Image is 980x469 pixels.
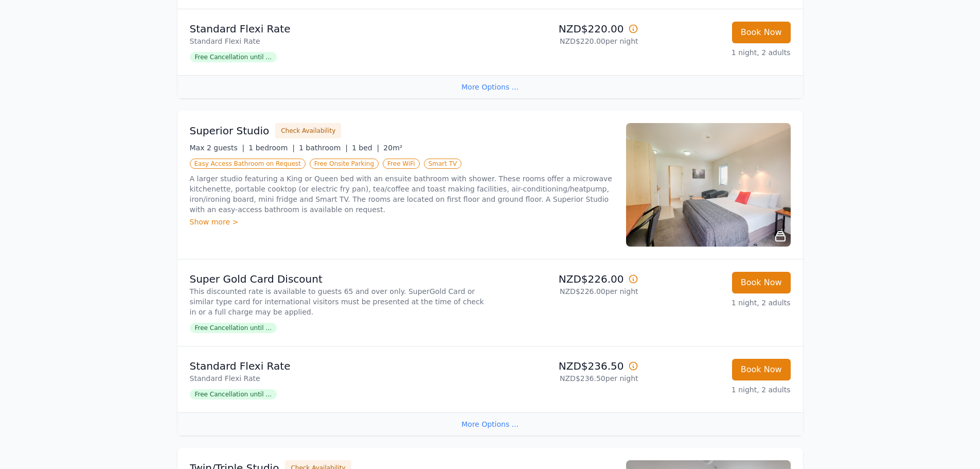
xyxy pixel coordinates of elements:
[190,144,245,152] span: Max 2 guests |
[494,373,638,384] p: NZD$236.50 per night
[732,22,791,43] button: Book Now
[494,22,638,36] p: NZD$220.00
[275,123,341,138] button: Check Availability
[299,144,348,152] span: 1 bathroom |
[177,412,803,436] div: More Options ...
[190,389,277,399] span: Free Cancellation until ...
[732,359,791,380] button: Book Now
[248,144,295,152] span: 1 bedroom |
[494,286,638,297] p: NZD$226.00 per night
[647,385,791,395] p: 1 night, 2 adults
[190,173,614,215] p: A larger studio featuring a King or Queen bed with an ensuite bathroom with shower. These rooms o...
[190,124,270,138] h3: Superior Studio
[190,159,306,169] span: Easy Access Bathroom on Request
[190,272,486,286] p: Super Gold Card Discount
[190,36,486,46] p: Standard Flexi Rate
[647,298,791,308] p: 1 night, 2 adults
[310,159,379,169] span: Free Onsite Parking
[177,75,803,98] div: More Options ...
[383,144,402,152] span: 20m²
[732,272,791,293] button: Book Now
[352,144,379,152] span: 1 bed |
[190,22,486,36] p: Standard Flexi Rate
[424,159,462,169] span: Smart TV
[494,272,638,286] p: NZD$226.00
[190,323,277,333] span: Free Cancellation until ...
[647,47,791,58] p: 1 night, 2 adults
[190,359,486,373] p: Standard Flexi Rate
[190,217,614,227] div: Show more >
[494,36,638,46] p: NZD$220.00 per night
[190,373,486,384] p: Standard Flexi Rate
[494,359,638,373] p: NZD$236.50
[190,286,486,317] p: This discounted rate is available to guests 65 and over only. SuperGold Card or similar type card...
[383,159,420,169] span: Free WiFi
[190,52,277,62] span: Free Cancellation until ...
